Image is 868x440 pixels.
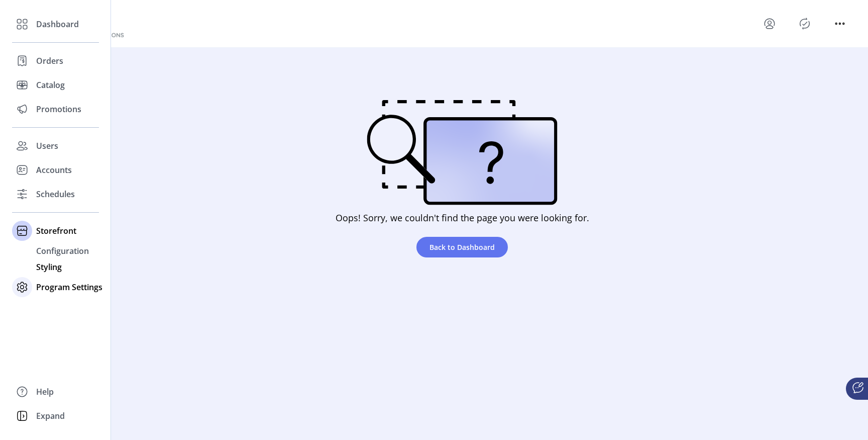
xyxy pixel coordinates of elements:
[36,164,72,176] span: Accounts
[36,386,54,398] span: Help
[416,237,508,257] button: Back to Dashboard
[36,18,79,30] span: Dashboard
[797,16,813,32] button: Publisher Panel
[832,16,848,32] button: menu
[36,79,65,91] span: Catalog
[36,281,102,293] span: Program Settings
[36,245,89,257] span: Configuration
[429,242,495,252] span: Back to Dashboard
[36,410,65,422] span: Expand
[36,103,81,115] span: Promotions
[36,140,58,152] span: Users
[36,55,63,67] span: Orders
[36,188,75,200] span: Schedules
[762,16,778,32] button: menu
[36,225,76,237] span: Storefront
[36,261,62,273] span: Styling
[336,211,589,225] h5: Oops! Sorry, we couldn't find the page you were looking for.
